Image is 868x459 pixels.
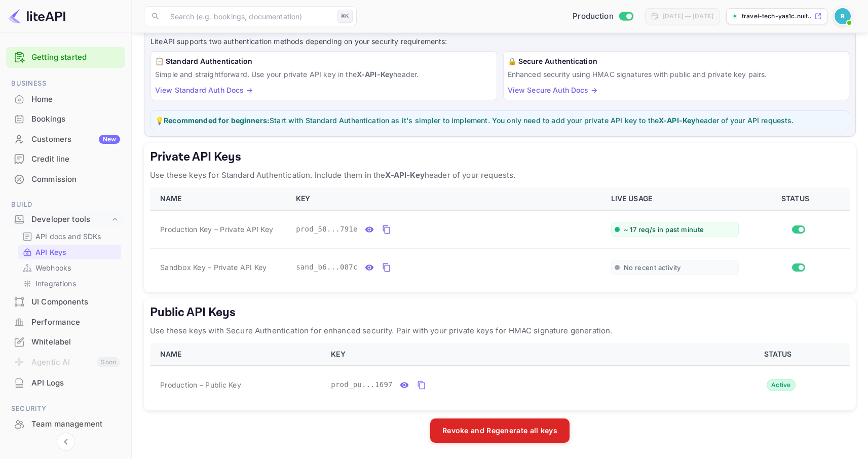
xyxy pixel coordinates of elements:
[659,116,695,125] strong: X-API-Key
[508,86,597,94] a: View Secure Auth Docs →
[31,52,120,63] a: Getting started
[18,260,121,275] div: Webhooks
[31,377,120,389] div: API Logs
[663,12,713,21] div: [DATE] — [DATE]
[430,418,570,443] button: Revoke and Regenerate all keys
[150,149,850,165] h5: Private API Keys
[569,11,637,22] div: Switch to Sandbox mode
[745,187,850,210] th: STATUS
[573,11,614,22] span: Production
[296,224,358,235] span: prod_58...791e
[337,10,353,23] div: ⌘K
[150,325,850,337] p: Use these keys with Secure Authentication for enhanced security. Pair with your private keys for ...
[6,403,125,414] span: Security
[155,56,493,67] h6: 📋 Standard Authentication
[325,343,710,366] th: KEY
[6,149,125,168] a: Credit line
[31,317,120,328] div: Performance
[31,134,120,145] div: Customers
[6,211,125,228] div: Developer tools
[6,292,125,312] div: UI Components
[31,336,120,348] div: Whitelabel
[605,187,745,210] th: LIVE USAGE
[35,247,66,257] p: API Keys
[22,231,117,242] a: API docs and SDKs
[160,379,241,390] span: Production – Public Key
[624,263,681,272] span: No recent activity
[296,262,358,273] span: sand_b6...087c
[164,116,270,125] strong: Recommended for beginners:
[150,187,850,286] table: private api keys table
[6,373,125,393] div: API Logs
[150,36,849,47] p: LiteAPI supports two authentication methods depending on your security requirements:
[385,170,424,180] strong: X-API-Key
[6,313,125,331] a: Performance
[6,109,125,128] a: Bookings
[31,214,110,225] div: Developer tools
[160,262,267,273] span: Sandbox Key – Private API Key
[22,262,117,273] a: Webhooks
[6,292,125,311] a: UI Components
[164,6,333,26] input: Search (e.g. bookings, documentation)
[767,379,796,391] div: Active
[31,174,120,185] div: Commission
[155,69,493,80] p: Simple and straightforward. Use your private API key in the header.
[742,12,812,21] p: travel-tech-yas1c.nuit...
[31,296,120,308] div: UI Components
[31,113,120,125] div: Bookings
[160,224,273,235] span: Production Key – Private API Key
[150,343,850,404] table: public api keys table
[6,47,125,68] div: Getting started
[290,187,605,210] th: KEY
[6,332,125,351] a: Whitelabel
[31,418,120,430] div: Team management
[6,149,125,169] div: Credit line
[6,170,125,189] div: Commission
[18,229,121,244] div: API docs and SDKs
[6,130,125,149] div: CustomersNew
[18,245,121,259] div: API Keys
[22,247,117,257] a: API Keys
[57,433,75,451] button: Collapse navigation
[331,379,393,390] span: prod_pu...1697
[22,278,117,289] a: Integrations
[6,90,125,109] div: Home
[6,170,125,188] a: Commission
[6,109,125,129] div: Bookings
[6,373,125,392] a: API Logs
[835,8,851,24] img: Revolut
[155,86,253,94] a: View Standard Auth Docs →
[6,332,125,352] div: Whitelabel
[508,69,845,80] p: Enhanced security using HMAC signatures with public and private key pairs.
[35,231,101,242] p: API docs and SDKs
[150,304,850,321] h5: Public API Keys
[710,343,850,366] th: STATUS
[6,199,125,210] span: Build
[6,90,125,108] a: Home
[6,313,125,332] div: Performance
[35,262,71,273] p: Webhooks
[155,115,845,126] p: 💡 Start with Standard Authentication as it's simpler to implement. You only need to add your priv...
[6,130,125,148] a: CustomersNew
[150,187,290,210] th: NAME
[18,276,121,291] div: Integrations
[6,414,125,434] div: Team management
[508,56,845,67] h6: 🔒 Secure Authentication
[31,94,120,105] div: Home
[6,414,125,433] a: Team management
[6,78,125,89] span: Business
[31,154,120,165] div: Credit line
[150,343,325,366] th: NAME
[6,444,125,455] span: Marketing
[624,225,704,234] span: ~ 17 req/s in past minute
[8,8,65,24] img: LiteAPI logo
[35,278,76,289] p: Integrations
[150,169,850,181] p: Use these keys for Standard Authentication. Include them in the header of your requests.
[99,135,120,144] div: New
[357,70,393,79] strong: X-API-Key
